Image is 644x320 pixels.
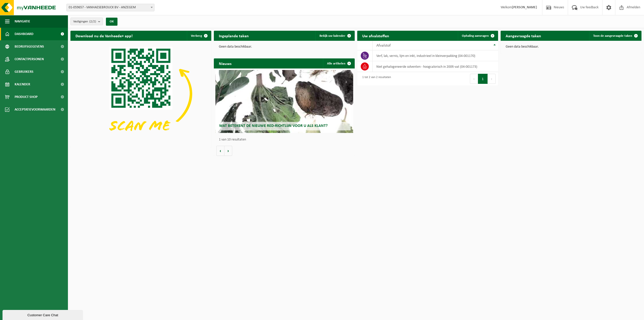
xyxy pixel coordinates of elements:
button: Vorige [216,146,224,156]
td: niet gehalogeneerde solventen - hoogcalorisch in 200lt-vat (04-001173) [373,61,498,72]
span: Verberg [191,34,202,38]
a: Wat betekent de nieuwe RED-richtlijn voor u als klant? [215,70,353,133]
count: (2/2) [89,20,96,23]
a: Ophaling aanvragen [458,31,498,41]
span: Dashboard [15,28,33,40]
img: Download de VHEPlus App [70,41,211,147]
strong: [PERSON_NAME] [512,6,537,9]
span: 01-059657 - VANHAESEBROUCK BV - ANZEGEM [66,4,154,11]
h2: Aangevraagde taken [501,31,546,41]
a: Bekijk uw kalender [315,31,354,41]
iframe: chat widget [3,309,84,320]
p: 1 van 10 resultaten [219,138,352,141]
h2: Download nu de Vanheede+ app! [70,31,138,41]
span: Contactpersonen [15,53,44,65]
span: Gebruikers [15,65,33,78]
h2: Nieuws [214,58,236,68]
p: Geen data beschikbaar. [219,45,350,49]
div: 1 tot 2 van 2 resultaten [360,73,391,84]
a: Alle artikelen [323,58,354,68]
button: Next [488,74,496,84]
span: Kalender [15,78,30,91]
button: Previous [470,74,478,84]
button: 1 [478,74,488,84]
span: Product Shop [15,91,37,103]
a: Toon de aangevraagde taken [589,31,641,41]
span: 01-059657 - VANHAESEBROUCK BV - ANZEGEM [67,4,154,11]
button: Verberg [187,31,211,41]
span: Bekijk uw kalender [319,34,345,38]
p: Geen data beschikbaar. [506,45,636,49]
button: Volgende [224,146,232,156]
span: Toon de aangevraagde taken [593,34,632,38]
td: verf, lak, vernis, lijm en inkt, industrieel in kleinverpakking (04-001170) [373,50,498,61]
span: Wat betekent de nieuwe RED-richtlijn voor u als klant? [219,124,328,128]
span: Ophaling aanvragen [462,34,489,38]
button: OK [106,18,117,26]
h2: Ingeplande taken [214,31,254,41]
span: Vestigingen [73,18,96,25]
span: Afvalstof [376,44,391,48]
h2: Uw afvalstoffen [357,31,394,41]
button: Vestigingen(2/2) [70,18,103,25]
span: Acceptatievoorwaarden [15,103,55,116]
span: Navigatie [15,15,30,28]
span: Bedrijfsgegevens [15,40,44,53]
